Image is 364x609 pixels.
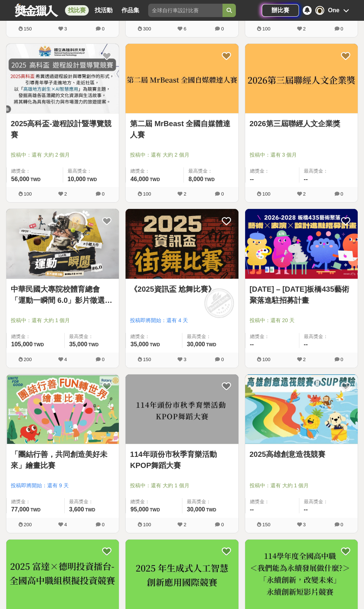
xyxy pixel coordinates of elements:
[183,191,186,197] span: 2
[92,5,116,16] a: 找活動
[11,498,60,505] span: 總獎金：
[24,191,32,197] span: 100
[87,177,97,182] span: TWD
[102,26,104,32] span: 0
[30,177,40,182] span: TWD
[143,191,151,197] span: 100
[68,176,86,182] span: 10,000
[262,191,270,197] span: 100
[130,176,149,182] span: 46,000
[130,482,234,490] span: 投稿中：還有 大約 1 個月
[187,341,205,347] span: 30,000
[6,44,119,113] img: Cover Image
[126,540,238,609] img: Cover Image
[130,118,234,140] a: 第二屆 MrBeast 全國自媒體達人賽
[245,209,358,278] img: Cover Image
[130,341,149,347] span: 35,000
[69,341,87,347] span: 35,000
[69,333,114,340] span: 最高獎金：
[130,167,179,175] span: 總獎金：
[328,6,339,15] div: One
[304,167,353,175] span: 最高獎金：
[130,284,234,295] a: 《2025資訊盃 尬舞比賽》
[304,333,353,340] span: 最高獎金：
[30,507,40,513] span: TWD
[130,333,178,340] span: 總獎金：
[150,177,160,182] span: TWD
[341,522,343,527] span: 0
[130,317,234,324] span: 投稿即將開始：還有 4 天
[148,4,222,17] input: 全球自行車設計比賽
[64,191,67,197] span: 2
[250,167,295,175] span: 總獎金：
[250,284,353,306] a: [DATE] – [DATE]板橋435藝術聚落進駐招募計畫
[64,357,67,362] span: 4
[187,333,234,340] span: 最高獎金：
[303,191,306,197] span: 2
[6,209,119,278] img: Cover Image
[126,209,238,278] img: Cover Image
[250,482,353,490] span: 投稿中：還有 大約 1 個月
[24,26,32,32] span: 150
[303,522,306,527] span: 3
[64,522,67,527] span: 4
[150,342,160,347] span: TWD
[11,333,60,340] span: 總獎金：
[11,482,114,490] span: 投稿即將開始：還有 9 天
[262,4,299,17] div: 辦比賽
[250,341,254,347] span: --
[64,26,67,32] span: 3
[130,498,178,505] span: 總獎金：
[34,342,44,347] span: TWD
[206,507,216,513] span: TWD
[130,506,149,513] span: 95,000
[102,522,104,527] span: 0
[11,151,114,159] span: 投稿中：還有 大約 2 個月
[250,449,353,460] a: 2025高雄創意造筏競賽
[102,191,104,197] span: 0
[11,449,114,471] a: 「團結行善，共同創造美好未來」繪畫比賽
[262,357,270,362] span: 100
[183,522,186,527] span: 2
[221,522,224,527] span: 0
[250,333,295,340] span: 總獎金：
[303,357,306,362] span: 2
[304,506,308,513] span: --
[221,26,224,32] span: 0
[118,5,142,16] a: 作品集
[126,374,238,444] a: Cover Image
[65,5,89,16] a: 找比賽
[245,540,358,609] img: Cover Image
[102,357,104,362] span: 0
[6,540,119,609] img: Cover Image
[341,191,343,197] span: 0
[6,374,119,444] img: Cover Image
[11,317,114,324] span: 投稿中：還有 大約 1 個月
[143,357,151,362] span: 150
[188,167,234,175] span: 最高獎金：
[126,44,238,113] img: Cover Image
[206,342,216,347] span: TWD
[315,6,324,15] div: O
[130,151,234,159] span: 投稿中：還有 大約 2 個月
[187,498,234,505] span: 最高獎金：
[304,498,353,505] span: 最高獎金：
[250,317,353,324] span: 投稿中：還有 20 天
[68,167,115,175] span: 最高獎金：
[221,357,224,362] span: 0
[304,341,308,347] span: --
[85,507,95,513] span: TWD
[183,357,186,362] span: 3
[250,118,353,129] a: 2026第三屆聯經人文企業獎
[303,26,306,32] span: 2
[130,449,234,471] a: 114年頭份市秋季育樂活動 KPOP舞蹈大賽
[221,191,224,197] span: 0
[143,522,151,527] span: 100
[341,357,343,362] span: 0
[69,498,114,505] span: 最高獎金：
